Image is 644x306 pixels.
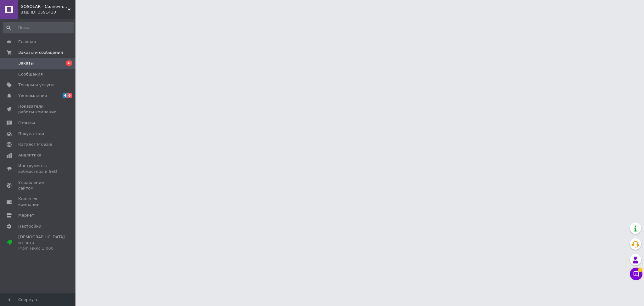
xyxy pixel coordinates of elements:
div: Ваш ID: 3591410 [20,9,75,15]
span: Каталог ProSale [18,142,52,147]
span: Заказы и сообщения [18,50,63,55]
span: 6 [67,93,72,98]
span: Аналитика [18,152,42,158]
span: Уведомления [18,93,47,99]
span: Управление сайтом [18,180,58,191]
span: GOSOLAR - Солнечные электростанции [20,4,68,9]
span: 4 [63,93,68,98]
input: Поиск [3,22,74,33]
span: Главная [18,39,36,45]
button: Чат с покупателем [630,268,642,280]
span: Сообщения [18,71,43,77]
div: Prom микс 1 000 [18,246,65,251]
span: Маркет [18,212,34,218]
span: Настройки [18,224,41,229]
span: [DEMOGRAPHIC_DATA] и счета [18,234,65,252]
span: Товары и услуги [18,82,54,88]
span: Инструменты вебмастера и SEO [18,163,58,174]
span: Отзывы [18,120,35,126]
span: Показатели работы компании [18,104,58,115]
span: 6 [66,60,72,66]
span: Покупатели [18,131,44,137]
span: Кошелек компании [18,196,58,207]
span: Заказы [18,60,34,66]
